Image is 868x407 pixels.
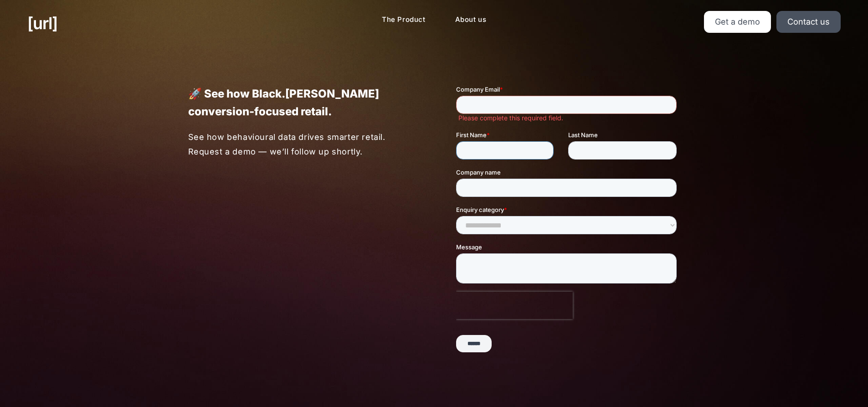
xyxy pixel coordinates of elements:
[456,85,680,360] iframe: Form 1
[448,11,494,29] a: About us
[704,11,771,33] a: Get a demo
[375,11,433,29] a: The Product
[188,130,413,159] p: See how behavioural data drives smarter retail. Request a demo — we’ll follow up shortly.
[27,11,57,36] a: [URL]
[776,11,841,33] a: Contact us
[188,85,412,120] p: 🚀 See how Black.[PERSON_NAME] conversion-focused retail.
